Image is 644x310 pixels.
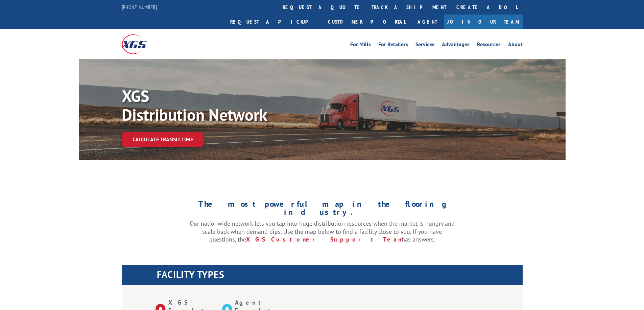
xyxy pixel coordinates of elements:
[323,15,411,29] a: Customer Portal
[411,15,444,29] a: Agent
[122,4,157,10] a: [PHONE_NUMBER]
[157,270,523,283] h1: FACILITY TYPES
[190,220,455,244] p: Our nationwide network lets you tap into huge distribution resources when the market is hungry an...
[350,42,371,49] a: For Mills
[444,15,523,29] a: Join Our Team
[442,42,470,49] a: Advantages
[225,15,323,29] a: Request a pickup
[246,235,402,243] a: XGS Customer Support Team
[378,42,408,49] a: For Retailers
[122,86,325,124] p: XGS Distribution Network
[190,200,455,220] h1: The most powerful map in the flooring industry.
[477,42,501,49] a: Resources
[415,42,434,49] a: Services
[122,132,204,147] a: Calculate transit time
[508,42,523,49] a: About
